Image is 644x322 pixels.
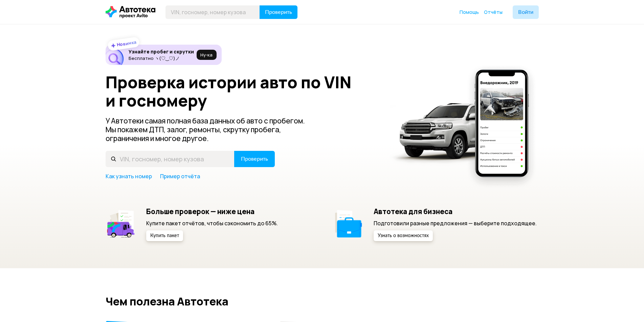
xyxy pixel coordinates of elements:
[106,151,235,167] input: VIN, госномер, номер кузова
[265,9,292,15] span: Проверить
[374,230,433,241] button: Узнать о возможностях
[106,116,316,143] p: У Автотеки самая полная база данных об авто с пробегом. Мы покажем ДТП, залог, ремонты, скрутку п...
[146,220,278,227] p: Купите пакет отчётов, чтобы сэкономить до 65%.
[129,49,194,55] h6: Узнайте пробег и скрутки
[150,233,179,238] span: Купить пакет
[106,295,539,307] h2: Чем полезна Автотека
[200,52,213,57] span: Ну‑ка
[129,55,194,61] p: Бесплатно ヽ(♡‿♡)ノ
[160,172,200,180] a: Пример отчёта
[234,151,275,167] button: Проверить
[378,233,429,238] span: Узнать о возможностях
[374,220,537,227] p: Подготовили разные предложения — выберите подходящее.
[106,172,152,180] a: Как узнать номер
[241,156,268,162] span: Проверить
[460,9,479,16] a: Помощь
[116,39,137,48] strong: Новинка
[518,9,533,15] span: Войти
[374,207,537,216] h5: Автотека для бизнеса
[260,5,297,19] button: Проверить
[513,5,539,19] button: Войти
[146,207,278,216] h5: Больше проверок — ниже цена
[484,9,503,16] a: Отчёты
[165,5,260,19] input: VIN, госномер, номер кузова
[146,230,183,241] button: Купить пакет
[106,73,381,110] h1: Проверка истории авто по VIN и госномеру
